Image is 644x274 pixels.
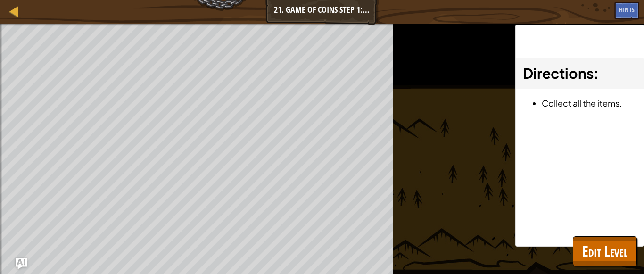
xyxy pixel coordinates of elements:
[619,5,635,14] span: Hints
[573,236,637,266] button: Edit Level
[16,258,27,269] button: Ask AI
[542,96,636,110] li: Collect all the items.
[523,63,636,84] h3: :
[582,241,627,261] span: Edit Level
[523,64,594,82] span: Directions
